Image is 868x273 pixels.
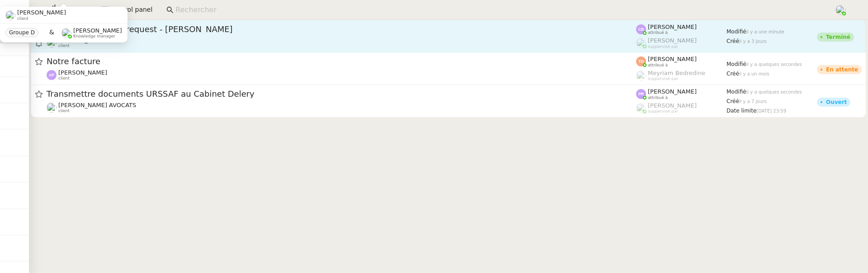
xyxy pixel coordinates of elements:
app-user-detailed-label: client [47,102,636,113]
span: Modifié [726,89,746,95]
span: client [58,108,70,113]
img: svg [636,89,646,99]
span: [PERSON_NAME] [17,9,66,16]
app-user-detailed-label: client [47,37,636,48]
span: Modifié [726,28,746,35]
app-user-label: attribué à [636,24,726,35]
span: suppervisé par [648,109,678,114]
span: [PERSON_NAME] [648,56,697,62]
span: & [49,27,54,39]
span: Créé [726,38,739,44]
app-user-label: suppervisé par [636,37,726,49]
span: Transmettre documents URSSAF au Cabinet Delery [47,90,636,98]
img: svg [47,70,57,80]
app-user-label: Knowledge manager [61,27,122,39]
img: svg [636,56,646,66]
span: client [58,76,70,81]
img: svg [636,24,646,34]
span: attribué à [648,95,668,100]
span: il y a 7 jours [739,99,767,104]
span: [DATE] - New flight request - [PERSON_NAME] [47,25,636,33]
app-user-label: suppervisé par [636,70,726,81]
img: users%2F747wGtPOU8c06LfBMyRxetZoT1v2%2Favatar%2Fnokpict.jpg [47,103,57,113]
span: Knowledge manager [73,34,115,39]
nz-tag: Groupe D [5,28,38,37]
app-user-detailed-label: client [47,69,636,81]
span: [PERSON_NAME] [58,69,107,76]
img: users%2FoFdbodQ3TgNoWt9kP3GXAs5oaCq1%2Favatar%2Fprofile-pic.png [835,5,845,15]
span: [DATE] 23:59 [756,108,786,113]
span: client [58,43,70,48]
span: client [17,16,28,21]
span: il y a un mois [739,71,769,76]
span: attribué à [648,63,668,68]
span: [PERSON_NAME] [648,102,697,109]
img: users%2FyQfMwtYgTqhRP2YHWHmG2s2LYaD3%2Favatar%2Fprofile-pic.png [636,103,646,113]
span: [PERSON_NAME] [58,37,107,43]
span: Notre facture [47,57,636,66]
span: suppervisé par [648,76,678,81]
app-user-label: attribué à [636,56,726,67]
input: Rechercher [175,4,825,16]
img: users%2FaellJyylmXSg4jqeVbanehhyYJm1%2Favatar%2Fprofile-pic%20(4).png [636,71,646,80]
span: Control panel [110,5,152,15]
span: attribué à [648,30,668,35]
div: En attente [826,67,858,72]
img: users%2FoFdbodQ3TgNoWt9kP3GXAs5oaCq1%2Favatar%2Fprofile-pic.png [61,28,71,38]
app-user-label: suppervisé par [636,102,726,114]
span: il y a quelques secondes [746,62,802,67]
span: [PERSON_NAME] [648,88,697,95]
span: Date limite [726,108,756,114]
span: il y a une minute [746,29,784,34]
span: suppervisé par [648,44,678,49]
div: Terminé [826,34,850,40]
span: il y a quelques secondes [746,89,802,94]
span: Modifié [726,61,746,67]
span: [PERSON_NAME] [648,37,697,44]
app-user-label: attribué à [636,88,726,100]
span: Créé [726,71,739,77]
span: [PERSON_NAME] [73,27,122,34]
span: il y a 3 jours [739,39,767,44]
img: users%2FC9SBsJ0duuaSgpQFj5LgoEX8n0o2%2Favatar%2Fec9d51b8-9413-4189-adfb-7be4d8c96a3c [5,10,15,20]
span: [PERSON_NAME] [648,24,697,30]
div: Ouvert [826,99,847,105]
span: [PERSON_NAME] AVOCATS [58,102,136,108]
span: Meyriam Bedredine [648,70,705,76]
span: Créé [726,98,739,104]
img: users%2FoFdbodQ3TgNoWt9kP3GXAs5oaCq1%2Favatar%2Fprofile-pic.png [636,38,646,48]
